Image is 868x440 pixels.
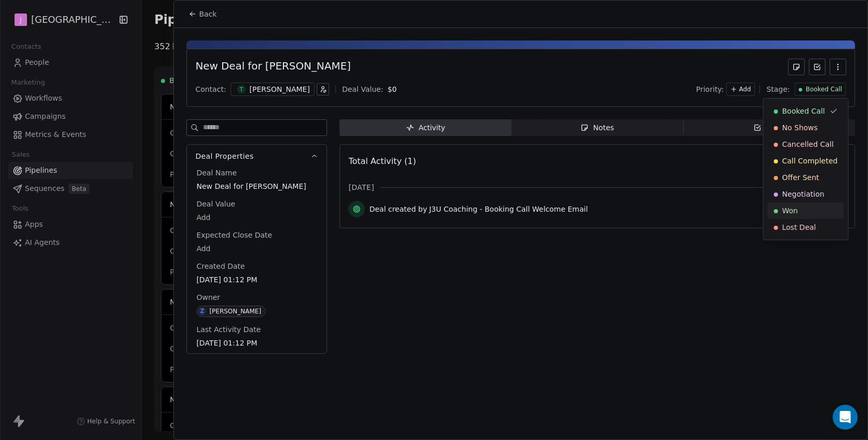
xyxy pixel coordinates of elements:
[782,189,824,199] span: Negotiation
[782,106,825,116] span: Booked Call
[782,139,834,149] span: Cancelled Call
[782,222,816,232] span: Lost Deal
[782,205,798,216] span: Won
[782,156,838,166] span: Call Completed
[782,172,819,183] span: Offer Sent
[768,103,844,236] div: Suggestions
[782,122,818,133] span: No Shows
